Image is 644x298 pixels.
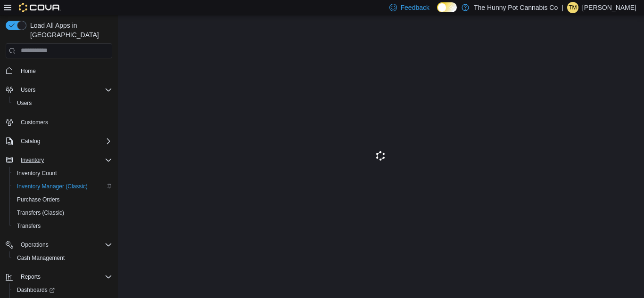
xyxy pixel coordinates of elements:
[17,271,44,282] button: Reports
[2,83,116,97] button: Users
[17,183,88,190] span: Inventory Manager (Classic)
[13,220,44,232] a: Transfers
[17,65,112,77] span: Home
[13,207,68,218] a: Transfers (Classic)
[13,181,91,192] a: Inventory Manager (Classic)
[17,169,57,177] span: Inventory Count
[17,209,64,217] span: Transfers (Classic)
[569,2,577,13] span: TM
[437,2,457,12] input: Dark Mode
[2,135,116,148] button: Catalog
[9,283,116,297] a: Dashboards
[9,193,116,206] button: Purchase Orders
[13,168,61,179] a: Inventory Count
[2,115,116,129] button: Customers
[9,167,116,180] button: Inventory Count
[17,84,112,96] span: Users
[19,3,61,12] img: Cova
[21,156,44,164] span: Inventory
[21,67,36,75] span: Home
[21,273,41,281] span: Reports
[13,168,112,179] span: Inventory Count
[9,251,116,265] button: Cash Management
[437,12,438,13] span: Dark Mode
[401,3,429,12] span: Feedback
[17,239,52,250] button: Operations
[13,220,112,232] span: Transfers
[17,136,112,147] span: Catalog
[17,239,112,250] span: Operations
[9,180,116,193] button: Inventory Manager (Classic)
[13,252,68,264] a: Cash Management
[17,196,60,203] span: Purchase Orders
[17,154,112,166] span: Inventory
[2,64,116,78] button: Home
[2,270,116,283] button: Reports
[17,116,112,128] span: Customers
[13,97,35,109] a: Users
[17,84,39,96] button: Users
[26,21,112,40] span: Load All Apps in [GEOGRAPHIC_DATA]
[582,2,636,13] p: [PERSON_NAME]
[9,219,116,233] button: Transfers
[13,97,112,109] span: Users
[9,97,116,110] button: Users
[474,2,558,13] p: The Hunny Pot Cannabis Co
[13,207,112,218] span: Transfers (Classic)
[17,286,55,294] span: Dashboards
[17,254,65,262] span: Cash Management
[17,136,44,147] button: Catalog
[17,271,112,282] span: Reports
[21,137,40,145] span: Catalog
[21,241,49,249] span: Operations
[17,99,32,107] span: Users
[13,284,58,296] a: Dashboards
[17,154,48,166] button: Inventory
[17,117,52,128] a: Customers
[13,194,112,205] span: Purchase Orders
[2,238,116,251] button: Operations
[13,284,112,296] span: Dashboards
[13,194,64,205] a: Purchase Orders
[21,86,35,94] span: Users
[13,181,112,192] span: Inventory Manager (Classic)
[13,252,112,264] span: Cash Management
[17,65,40,77] a: Home
[9,206,116,219] button: Transfers (Classic)
[561,2,563,13] p: |
[567,2,578,13] div: Teah Merrington
[17,222,41,230] span: Transfers
[2,153,116,167] button: Inventory
[21,119,48,126] span: Customers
